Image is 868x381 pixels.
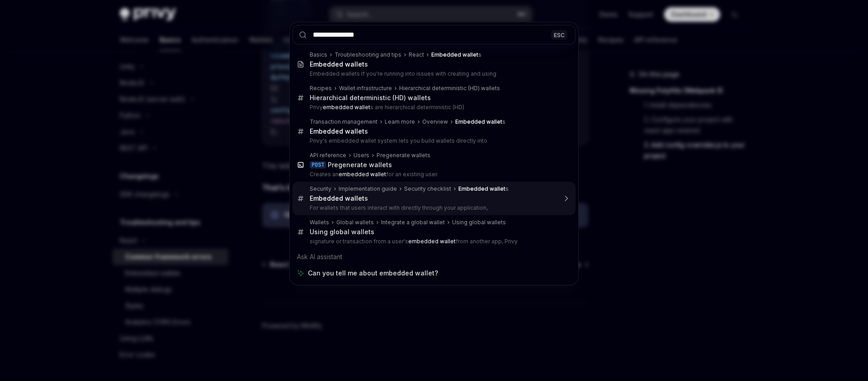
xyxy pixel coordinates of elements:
[310,70,557,77] p: Embedded wallets If you're running into issues with creating and using
[310,137,557,145] p: Privy's embedded wallet system lets you build wallets directly into
[431,51,481,58] div: s
[336,219,374,226] div: Global wallets
[310,94,431,102] div: Hierarchical deterministic (HD) wallets
[310,152,346,159] div: API reference
[455,118,505,125] div: s
[458,185,509,193] div: s
[310,204,557,212] p: For wallets that users interact with directly through your application,
[310,60,368,68] div: s
[310,238,557,245] p: signature or transaction from a user's from another app, Privy
[354,152,369,159] div: Users
[310,51,327,58] div: Basics
[310,127,364,135] b: Embedded wallet
[551,30,567,39] div: ESC
[323,104,370,111] b: embedded wallet
[408,238,456,245] b: embedded wallet
[310,85,332,92] div: Recipes
[292,249,576,265] div: Ask AI assistant
[452,219,506,226] div: Using global wallets
[399,85,500,92] div: Hierarchical deterministic (HD) wallets
[310,104,557,111] p: Privy s are hierarchical deterministic (HD)
[458,185,505,192] b: Embedded wallet
[409,51,424,58] div: React
[422,118,448,125] div: Overview
[339,185,397,193] div: Implementation guide
[455,118,502,125] b: Embedded wallet
[381,219,445,226] div: Integrate a global wallet
[310,171,557,178] p: Creates an for an existing user.
[310,127,368,135] div: s
[310,185,331,193] div: Security
[431,51,478,58] b: Embedded wallet
[339,85,392,92] div: Wallet infrastructure
[310,60,364,68] b: Embedded wallet
[308,269,438,278] span: Can you tell me about embedded wallet?
[377,152,430,159] div: Pregenerate wallets
[310,194,364,202] b: Embedded wallet
[404,185,451,193] div: Security checklist
[310,161,326,169] div: POST
[328,161,392,169] div: Pregenerate wallets
[310,228,374,236] div: Using global wallets
[310,219,329,226] div: Wallets
[335,51,401,58] div: Troubleshooting and tips
[310,118,377,125] div: Transaction management
[385,118,415,125] div: Learn more
[339,171,386,178] b: embedded wallet
[310,194,368,203] div: s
